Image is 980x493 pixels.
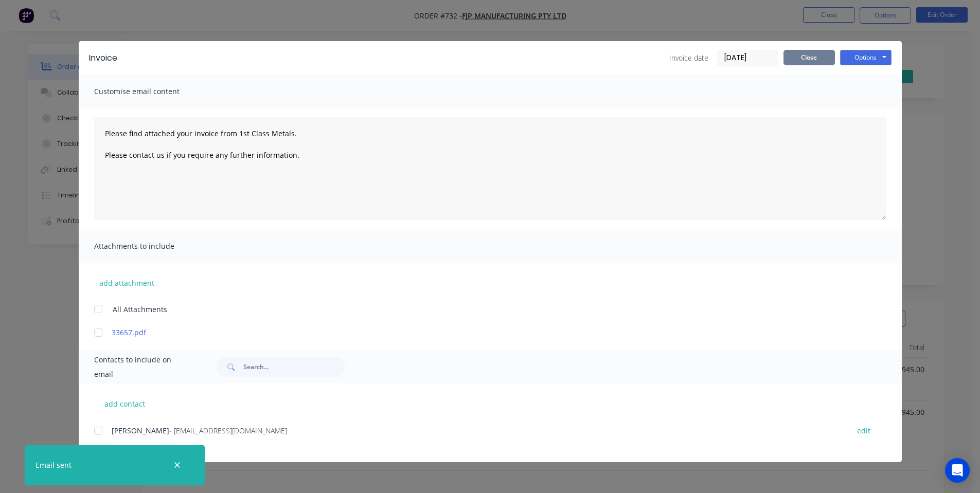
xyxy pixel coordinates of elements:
[243,357,345,377] input: Search...
[112,426,169,435] span: [PERSON_NAME]
[840,50,892,65] button: Options
[112,327,839,338] a: 33657.pdf
[669,52,708,63] span: Invoice date
[783,50,835,65] button: Close
[35,460,72,470] div: Email sent
[89,52,117,64] div: Invoice
[94,353,191,381] span: Contacts to include on email
[169,426,287,435] span: - [EMAIL_ADDRESS][DOMAIN_NAME]
[945,458,970,483] div: Open Intercom Messenger
[94,84,207,99] span: Customise email content
[94,239,207,253] span: Attachments to include
[94,396,156,411] button: add contact
[94,117,886,220] textarea: Please find attached your invoice from 1st Class Metals. Please contact us if you require any fur...
[113,304,167,315] span: All Attachments
[94,275,159,290] button: add attachment
[851,424,877,437] button: edit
